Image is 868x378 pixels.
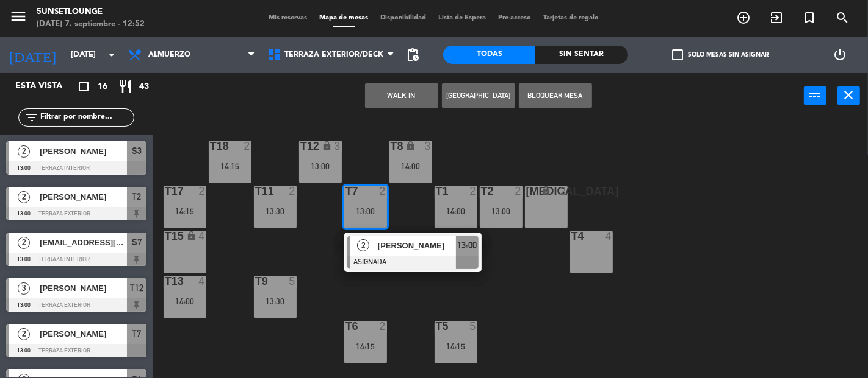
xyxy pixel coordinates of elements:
div: T4 [571,231,572,242]
div: 13:30 [254,207,297,215]
i: close [842,88,856,102]
button: menu [9,7,27,30]
div: 14:15 [435,342,477,351]
div: 14:00 [389,162,432,170]
i: turned_in_not [802,10,817,25]
input: Filtrar por nombre... [39,111,134,124]
span: Terraza exterior/deck [284,51,383,59]
span: 3 [18,282,30,295]
div: 2 [379,321,386,332]
div: [DATE] 7. septiembre - 12:52 [37,18,145,30]
div: 14:15 [164,207,206,215]
span: 2 [357,239,369,251]
span: S7 [132,235,142,250]
div: 14:15 [344,342,387,351]
i: lock [322,141,332,151]
div: 5 [469,321,477,332]
div: Todas [443,46,535,64]
div: 2 [469,186,477,197]
i: power_settings_new [833,47,848,62]
div: 3 [334,141,341,152]
i: lock [186,231,197,241]
div: 2 [379,186,386,197]
span: Disponibilidad [375,15,433,21]
div: T12 [300,141,301,152]
span: Tarjetas de regalo [538,15,606,21]
span: 43 [139,80,149,94]
span: 13:00 [457,238,477,253]
span: 2 [18,328,30,340]
button: power_input [804,86,826,105]
span: S3 [132,144,142,158]
div: Sin sentar [535,46,627,64]
span: 2 [18,191,30,203]
div: 14:00 [164,297,206,306]
div: 2 [515,186,522,197]
span: [PERSON_NAME] [40,327,127,340]
span: Almuerzo [148,51,190,59]
span: T2 [132,189,142,204]
div: 2 [244,141,251,152]
span: [EMAIL_ADDRESS][DOMAIN_NAME] [40,236,127,249]
div: 4 [198,231,206,242]
span: check_box_outline_blank [672,49,683,60]
i: filter_list [24,110,39,125]
div: 13:00 [480,207,523,215]
button: Bloquear Mesa [519,83,592,108]
i: restaurant [118,79,132,94]
button: WALK IN [365,83,438,108]
div: 13:30 [254,297,297,306]
i: lock [405,141,416,151]
span: 16 [98,80,107,94]
span: Mapa de mesas [314,15,375,21]
div: T2 [481,186,482,197]
label: Solo mesas sin asignar [672,49,769,60]
div: 3 [424,141,432,152]
div: T8 [391,141,391,152]
span: [PERSON_NAME] [40,191,127,203]
div: 13:00 [299,162,342,170]
i: arrow_drop_down [104,47,119,62]
span: Lista de Espera [433,15,493,21]
span: [PERSON_NAME] [40,145,127,158]
span: 2 [18,237,30,249]
div: 2 [560,186,567,197]
span: Mis reservas [263,15,314,21]
i: add_circle_outline [736,10,751,25]
span: [PERSON_NAME] [378,239,456,252]
div: 13:00 [344,207,387,215]
div: 4 [198,276,206,287]
span: [PERSON_NAME] [40,282,127,295]
div: 4 [605,231,612,242]
span: T12 [130,281,143,295]
span: pending_actions [405,47,420,62]
div: 14:00 [435,207,477,215]
div: T18 [210,141,211,152]
i: crop_square [76,79,91,94]
i: lock [541,186,551,196]
button: close [837,86,860,105]
span: Pre-acceso [493,15,538,21]
i: exit_to_app [769,10,784,25]
i: power_input [808,88,823,102]
div: Esta vista [6,79,88,94]
div: 5unsetlounge [37,6,145,18]
div: 5 [289,276,296,287]
div: 14:15 [209,162,251,170]
i: menu [9,7,27,26]
span: T7 [132,326,142,341]
div: 2 [198,186,206,197]
button: [GEOGRAPHIC_DATA] [442,83,515,108]
span: 2 [18,145,30,158]
i: search [835,10,850,25]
